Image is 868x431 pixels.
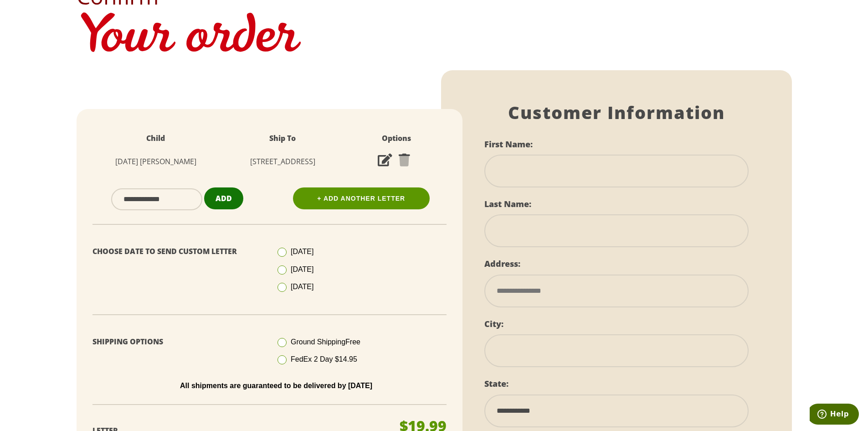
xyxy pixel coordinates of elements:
p: Shipping Options [92,335,263,348]
span: [DATE] [291,283,313,291]
th: Ship To [226,127,339,150]
label: Address: [484,258,520,269]
label: State: [484,378,508,389]
span: [DATE] [291,265,313,273]
span: [DATE] [291,248,313,255]
span: Add [216,193,232,203]
label: First Name: [484,139,533,150]
p: Choose Date To Send Custom Letter [92,245,263,258]
label: City: [484,318,503,329]
span: Free [345,338,360,346]
td: [DATE] [PERSON_NAME] [86,150,226,174]
label: Last Name: [484,198,531,209]
span: Ground Shipping [291,338,360,346]
a: + Add Another Letter [293,187,430,209]
h1: Your order [77,7,792,70]
button: Add [204,187,243,210]
td: [STREET_ADDRESS] [226,150,339,174]
h1: Customer Information [484,102,749,123]
span: FedEx 2 Day $14.95 [291,355,357,363]
th: Options [339,127,453,150]
th: Child [86,127,226,150]
p: All shipments are guaranteed to be delivered by [DATE] [99,382,453,390]
iframe: Opens a widget where you can find more information [810,404,859,426]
